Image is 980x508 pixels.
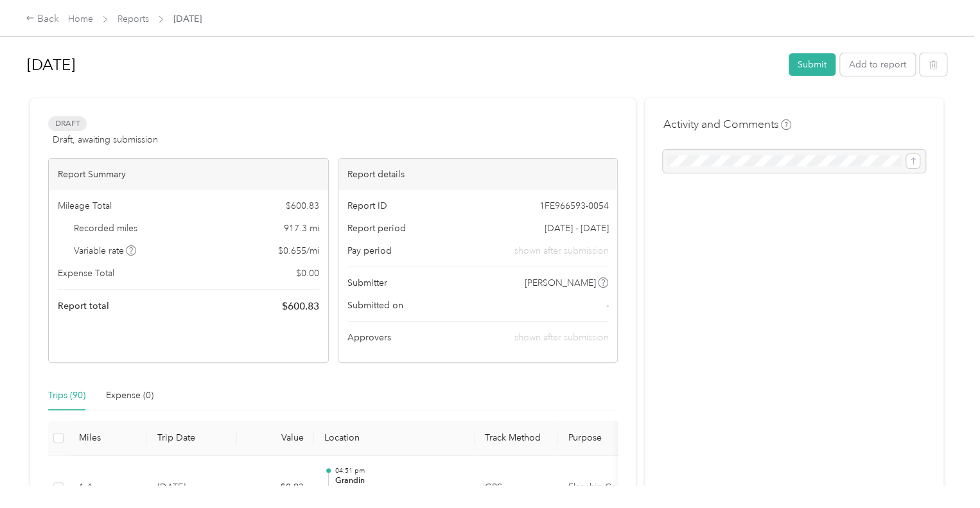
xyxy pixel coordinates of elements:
span: Draft [48,116,87,131]
button: Add to report [840,53,915,76]
span: - [606,299,608,312]
span: Report period [347,222,406,235]
iframe: Everlance-gr Chat Button Frame [908,436,980,508]
span: shown after submission [514,244,608,258]
span: $ 0.655 / mi [278,244,319,258]
button: Submit [789,53,836,76]
p: Grandin [335,475,464,487]
h4: Activity and Comments [663,116,791,132]
span: Approvers [347,331,391,344]
h1: Aug 2025 [27,49,780,80]
span: 1FE966593-0054 [539,199,608,213]
a: Reports [118,13,149,24]
div: Back [26,12,59,27]
span: Draft, awaiting submission [53,133,158,146]
span: $ 600.83 [282,299,319,314]
div: Report Summary [49,159,328,190]
span: [PERSON_NAME] [525,276,596,290]
p: 04:51 pm [335,466,464,475]
th: Purpose [558,421,654,456]
span: Pay period [347,244,392,258]
th: Value [237,421,314,456]
th: Trip Date [147,421,237,456]
div: Report details [338,159,618,190]
span: Submitter [347,276,387,290]
span: Recorded miles [74,222,137,235]
span: [DATE] [173,12,202,26]
span: Expense Total [58,267,114,280]
div: Expense (0) [106,389,153,403]
th: Location [314,421,475,456]
span: Mileage Total [58,199,112,213]
a: Home [68,13,93,24]
span: Report total [58,299,109,313]
th: Miles [69,421,147,456]
span: $ 0.00 [296,267,319,280]
span: Submitted on [347,299,403,312]
span: 917.3 mi [284,222,319,235]
span: [DATE] - [DATE] [544,222,608,235]
th: Track Method [475,421,558,456]
div: Trips (90) [48,389,85,403]
span: Report ID [347,199,387,213]
span: shown after submission [514,332,608,343]
span: $ 600.83 [286,199,319,213]
span: Variable rate [74,244,137,258]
